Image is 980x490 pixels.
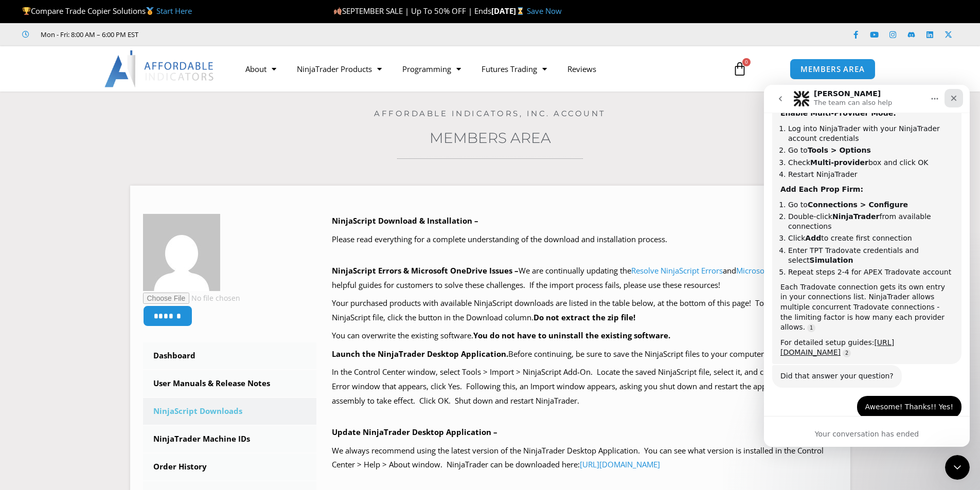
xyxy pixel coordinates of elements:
[143,370,317,397] a: User Manuals & Release Notes
[146,7,154,15] img: 🥇
[430,129,551,147] a: Members Area
[24,161,189,180] li: Enter TPT Tradovate credentials and select
[16,100,99,108] b: Add Each Prop Firm:
[471,57,557,81] a: Futures Trading
[8,280,138,303] div: Did that answer your question?
[287,57,392,81] a: NinjaTrader Products
[945,455,970,480] iframe: Intercom live chat
[38,28,138,41] span: Mon - Fri: 8:00 AM – 6:00 PM EST
[22,6,192,16] span: Compare Trade Copier Solutions
[44,61,107,69] b: Tools > Options
[333,6,491,16] span: SEPTEMBER SALE | Up To 50% OFF | Ends
[527,6,562,16] a: Save Now
[332,444,838,473] p: We always recommend using the latest version of the NinjaTrader Desktop Application. You can see ...
[143,453,317,480] a: Order History
[332,232,838,247] p: Please read everything for a complete understanding of the download and installation process.
[104,50,215,87] img: LogoAI | Affordable Indicators – NinjaTrader
[557,57,607,81] a: Reviews
[93,311,198,334] div: Awesome! Thanks!! Yes!
[334,7,342,15] img: 🍂
[143,342,317,369] a: Dashboard
[533,312,635,322] b: Do not extract the zip file!
[24,39,189,58] li: Log into NinjaTrader with your NinjaTrader account credentials
[235,57,287,81] a: About
[24,61,189,70] li: Go to
[332,296,838,325] p: Your purchased products with available NinjaScript downloads are listed in the table below, at th...
[41,149,57,157] b: Add
[23,7,30,15] img: 🏆
[332,215,478,226] b: NinjaScript Download & Installation –
[24,149,189,158] li: Click to create first connection
[16,24,132,32] b: Enable Multi-Provider Mode:
[332,349,508,359] b: Launch the NinjaTrader Desktop Application.
[143,426,317,452] a: NinjaTrader Machine IDs
[24,127,189,146] li: Double-click from available connections
[43,239,51,247] a: Source reference 135038547:
[153,29,307,40] iframe: Customer reviews powered by Trustpilot
[742,58,751,66] span: 0
[143,398,317,425] a: NinjaScript Downloads
[764,85,970,447] iframe: Intercom live chat
[332,365,838,408] p: In the Control Center window, select Tools > Import > NinjaScript Add-On. Locate the saved NinjaS...
[736,265,806,276] a: Microsoft OneDrive
[24,115,189,125] li: Go to
[790,59,876,80] a: MEMBERS AREA
[16,197,189,248] div: Each Tradovate connection gets its own entry in your connections list. NinjaTrader allows multipl...
[16,253,189,273] div: For detailed setup guides:
[16,286,130,297] div: Did that answer your question?
[101,317,189,328] div: Awesome! Thanks!! Yes!
[143,214,220,291] img: 9fc25ecf71d0d14f196c7f6af148a574c18abc61960298f6aa05a90a42c7e14e
[800,65,865,73] span: MEMBERS AREA
[580,459,660,469] a: [URL][DOMAIN_NAME]
[332,329,838,343] p: You can overwrite the existing software.
[717,54,762,84] a: 0
[332,265,519,276] b: NinjaScript Errors & Microsoft OneDrive Issues –
[8,280,198,311] div: Solomon says…
[156,6,192,16] a: Start Here
[46,171,90,179] b: Simulation
[68,128,116,136] b: NinjaTrader
[516,7,524,15] img: ⌛
[24,85,189,95] li: Restart NinjaTrader
[24,73,189,83] li: Check box and click OK
[332,347,838,361] p: Before continuing, be sure to save the NinjaScript files to your computer.
[332,427,497,437] b: Update NinjaTrader Desktop Application –
[491,6,527,16] strong: [DATE]
[8,311,198,342] div: Kurt says…
[374,108,606,118] a: Affordable Indicators, Inc. Account
[631,265,723,276] a: Resolve NinjaScript Errors
[392,57,471,81] a: Programming
[332,264,838,293] p: We are continually updating the and pages as helpful guides for customers to solve these challeng...
[79,264,87,273] a: Source reference 107463582:
[24,183,189,192] li: Repeat steps 2-4 for APEX Tradovate account
[235,57,721,81] nav: Menu
[473,330,670,340] b: You do not have to uninstall the existing software.
[46,74,104,82] b: Multi-provider
[44,116,144,124] b: Connections > Configure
